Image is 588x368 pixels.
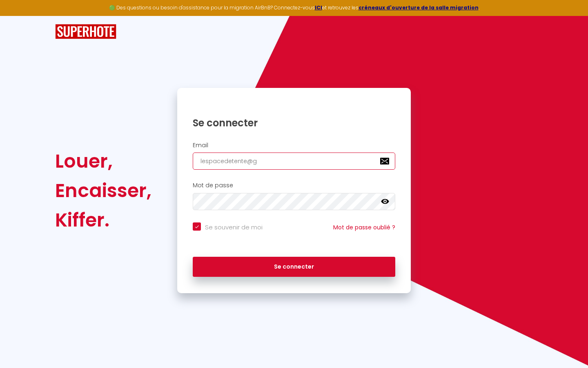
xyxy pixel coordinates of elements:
[193,142,395,149] h2: Email
[193,182,395,189] h2: Mot de passe
[55,146,151,176] div: Louer,
[193,117,395,129] h1: Se connecter
[7,3,31,28] button: Ouvrir le widget de chat LiveChat
[55,176,151,205] div: Encaisser,
[359,4,479,11] a: créneaux d'ouverture de la salle migration
[55,24,116,39] img: SuperHote logo
[193,257,395,277] button: Se connecter
[333,223,395,231] a: Mot de passe oublié ?
[55,205,151,235] div: Kiffer.
[193,153,395,170] input: Ton Email
[315,4,322,11] a: ICI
